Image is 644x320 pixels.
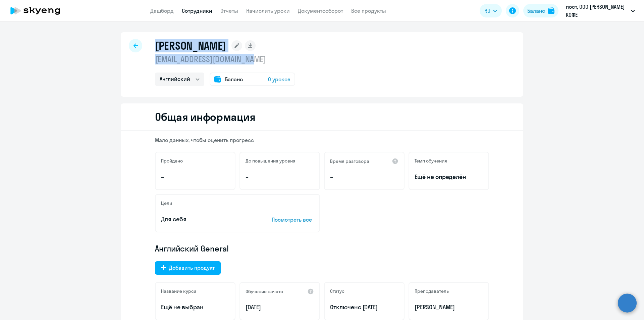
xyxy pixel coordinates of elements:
a: Отчеты [220,7,238,14]
h5: До повышения уровня [246,158,296,164]
h5: Статус [330,288,344,294]
button: пост, ООО [PERSON_NAME] КОФЕ [562,3,638,19]
a: Документооборот [298,7,343,14]
div: Баланс [527,7,545,15]
a: Начислить уроки [246,7,290,14]
p: – [246,173,314,181]
p: Ещё не выбран [161,303,229,312]
p: [EMAIL_ADDRESS][DOMAIN_NAME] [155,54,295,64]
p: Для себя [161,215,251,224]
a: Сотрудники [182,7,212,14]
h5: Обучение начато [246,288,283,294]
div: Добавить продукт [169,264,215,272]
h5: Название курса [161,288,197,294]
span: Баланс [225,75,243,83]
span: RU [484,7,490,15]
p: [DATE] [246,303,314,312]
a: Дашборд [150,7,174,14]
span: Ещё не определён [415,173,483,181]
p: Посмотреть все [272,216,314,224]
button: RU [480,4,502,17]
h5: Время разговора [330,158,369,164]
h1: [PERSON_NAME] [155,39,226,52]
span: Английский General [155,243,229,254]
a: Все продукты [351,7,386,14]
button: Добавить продукт [155,261,221,275]
p: – [330,173,398,181]
p: [PERSON_NAME] [415,303,483,312]
p: Мало данных, чтобы оценить прогресс [155,136,489,144]
h5: Преподаватель [415,288,449,294]
span: с [DATE] [358,303,378,311]
button: Балансbalance [523,4,558,17]
h2: Общая информация [155,110,255,124]
img: balance [548,7,554,14]
h5: Пройдено [161,158,183,164]
h5: Цели [161,200,172,206]
h5: Темп обучения [415,158,447,164]
p: – [161,173,229,181]
span: 0 уроков [268,75,290,83]
p: Отключен [330,303,398,312]
p: пост, ООО [PERSON_NAME] КОФЕ [566,3,628,19]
